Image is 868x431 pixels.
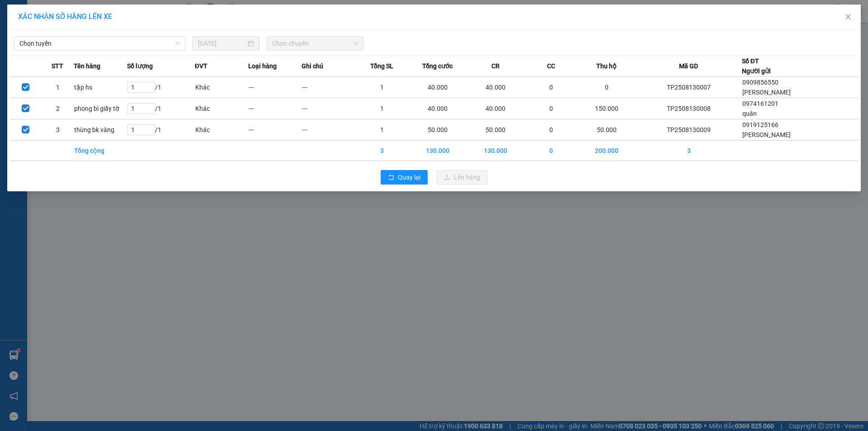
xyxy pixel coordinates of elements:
input: 13/08/2025 [198,38,246,48]
td: 1 [355,77,409,98]
span: close [844,13,852,20]
td: / 1 [127,98,194,119]
td: 40.000 [409,77,467,98]
span: CR : [7,48,21,58]
td: Khác [195,77,248,98]
td: Khác [195,98,248,119]
td: 0 [524,98,578,119]
div: Số ĐT Người gửi [742,56,771,76]
span: Tên hàng [74,61,100,71]
td: 0 [524,77,578,98]
div: Quận 10 [71,8,132,19]
td: 1 [355,119,409,141]
td: 3 [636,141,741,161]
span: Loại hàng [248,61,277,71]
td: 0 [524,119,578,141]
td: TP2508130009 [636,119,741,141]
td: --- [248,77,302,98]
td: / 1 [127,119,194,141]
div: bằng [71,19,132,29]
td: Tổng cộng [74,141,127,161]
span: quân [742,110,757,117]
td: --- [302,98,355,119]
div: 50.000 [7,47,66,58]
span: Tổng SL [370,61,393,71]
span: Chọn chuyến [272,37,358,50]
span: Nhận: [71,9,92,18]
div: Tên hàng: thùng xốp ( đồ đông lạnh ) ( : 1 ) [8,64,132,86]
span: Quay lại [398,172,420,182]
span: CC [547,61,555,71]
td: 130.000 [409,141,467,161]
span: XÁC NHẬN SỐ HÀNG LÊN XE [18,12,112,21]
span: 0919125166 [742,121,778,128]
td: --- [248,98,302,119]
span: rollback [388,174,394,181]
td: --- [248,119,302,141]
div: Trạm 128 [8,8,64,19]
td: 1 [355,98,409,119]
td: 1 [42,77,74,98]
span: Gửi: [8,9,22,18]
button: uploadLên hàng [437,170,487,185]
span: Chọn tuyến [19,37,180,50]
span: Mã GD [679,61,698,71]
td: Khác [195,119,248,141]
td: thùng bk vàng [74,119,127,141]
td: 40.000 [409,98,467,119]
td: --- [302,119,355,141]
span: Ghi chú [302,61,323,71]
button: Close [835,5,861,30]
td: 2 [42,98,74,119]
span: STT [52,61,63,71]
span: 0974161201 [742,100,778,107]
span: Thu hộ [596,61,617,71]
td: 130.000 [467,141,524,161]
span: CR [491,61,500,71]
span: ĐVT [195,61,208,71]
span: 0909856550 [742,79,778,86]
td: 40.000 [467,77,524,98]
td: TP2508130007 [636,77,741,98]
td: 50.000 [467,119,524,141]
span: [PERSON_NAME] [742,131,791,138]
td: 150.000 [578,98,636,119]
td: --- [302,77,355,98]
td: 3 [355,141,409,161]
span: [PERSON_NAME] [742,89,791,96]
td: 3 [42,119,74,141]
td: 200.000 [578,141,636,161]
td: 50.000 [409,119,467,141]
td: 0 [578,77,636,98]
td: TP2508130008 [636,98,741,119]
span: Số lượng [127,61,153,71]
td: 0 [524,141,578,161]
button: rollbackQuay lại [381,170,428,185]
span: Tổng cước [422,61,453,71]
td: / 1 [127,77,194,98]
div: linh [8,19,64,29]
td: tập hs [74,77,127,98]
td: 50.000 [578,119,636,141]
td: 40.000 [467,98,524,119]
td: phong bì giấy tờ [74,98,127,119]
